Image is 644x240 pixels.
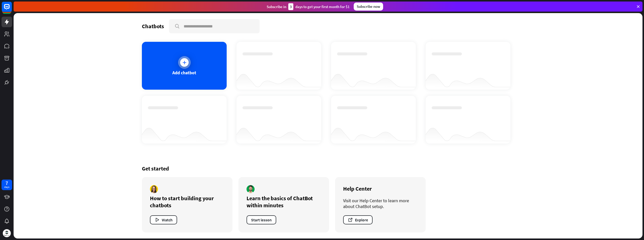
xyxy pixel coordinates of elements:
button: Watch [150,215,177,224]
button: Start lesson [247,215,276,224]
div: 7 [6,181,8,185]
div: 3 [288,3,293,10]
div: Add chatbot [172,70,196,76]
div: Visit our Help Center to learn more about ChatBot setup. [343,198,418,209]
a: 7 days [2,180,12,190]
div: Subscribe now [354,3,383,11]
div: Help Center [343,185,418,192]
div: Learn the basics of ChatBot within minutes [247,195,321,209]
div: How to start building your chatbots [150,195,224,209]
button: Open LiveChat chat widget [4,2,19,17]
div: Subscribe in days to get your first month for $1 [267,3,350,10]
img: author [150,185,158,193]
img: author [247,185,255,193]
button: Explore [343,215,373,224]
div: Get started [142,165,514,172]
div: Chatbots [142,23,164,30]
div: days [4,185,9,189]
